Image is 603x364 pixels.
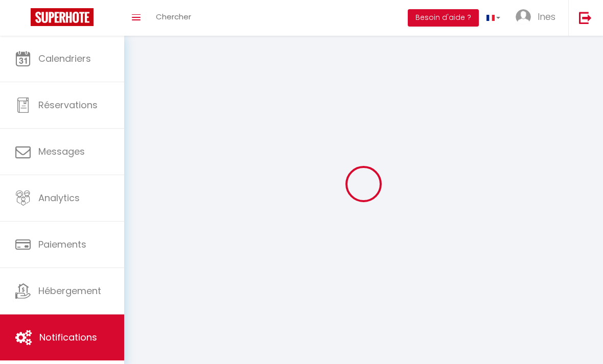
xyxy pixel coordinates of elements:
[38,99,98,111] span: Réservations
[408,9,479,27] button: Besoin d'aide ?
[38,284,101,297] span: Hébergement
[31,8,94,26] img: Super Booking
[516,9,531,25] img: ...
[579,11,592,24] img: logout
[38,145,85,158] span: Messages
[38,238,86,251] span: Paiements
[38,191,80,204] span: Analytics
[39,331,97,344] span: Notifications
[538,10,555,23] span: Ines
[38,52,91,65] span: Calendriers
[156,11,191,22] span: Chercher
